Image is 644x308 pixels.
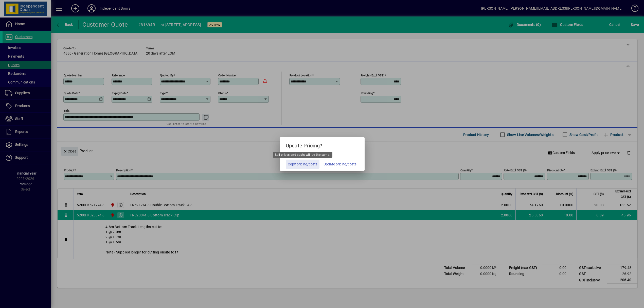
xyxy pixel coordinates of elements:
[286,160,319,169] button: Copy pricing/costs
[280,137,365,152] h5: Update Pricing?
[273,152,332,158] div: Sell prices and costs will be the same.
[321,160,359,169] button: Update pricing/costs
[288,162,317,167] span: Copy pricing/costs
[324,162,356,167] span: Update pricing/costs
